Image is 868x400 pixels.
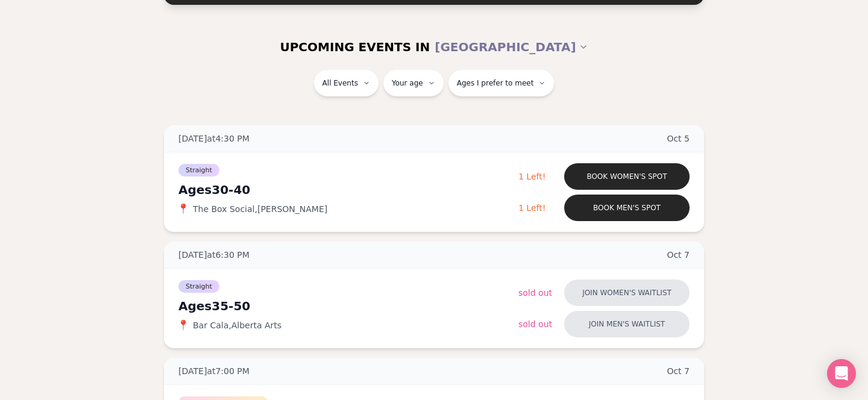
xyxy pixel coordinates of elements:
[667,365,690,377] span: Oct 7
[457,78,534,88] span: Ages I prefer to meet
[178,320,188,330] span: 📍
[518,319,552,329] span: Sold Out
[448,70,555,96] button: Ages I prefer to meet
[178,249,250,261] span: [DATE] at 6:30 PM
[564,311,690,337] button: Join men's waitlist
[435,34,588,60] button: [GEOGRAPHIC_DATA]
[564,163,690,190] button: Book women's spot
[178,280,219,293] span: Straight
[178,365,250,377] span: [DATE] at 7:00 PM
[518,203,546,213] span: 1 Left!
[280,39,430,55] span: UPCOMING EVENTS IN
[314,70,379,96] button: All Events
[827,359,856,388] div: Open Intercom Messenger
[193,203,327,215] span: The Box Social , [PERSON_NAME]
[193,319,281,331] span: Bar Cala , Alberta Arts
[564,195,690,221] button: Book men's spot
[564,280,690,306] button: Join women's waitlist
[383,70,444,96] button: Your age
[518,288,552,298] span: Sold Out
[178,204,188,214] span: 📍
[322,78,358,88] span: All Events
[667,249,690,261] span: Oct 7
[518,172,546,181] span: 1 Left!
[178,164,219,177] span: Straight
[178,298,518,314] div: Ages 35-50
[667,133,690,145] span: Oct 5
[178,133,250,145] span: [DATE] at 4:30 PM
[392,78,423,88] span: Your age
[178,181,518,198] div: Ages 30-40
